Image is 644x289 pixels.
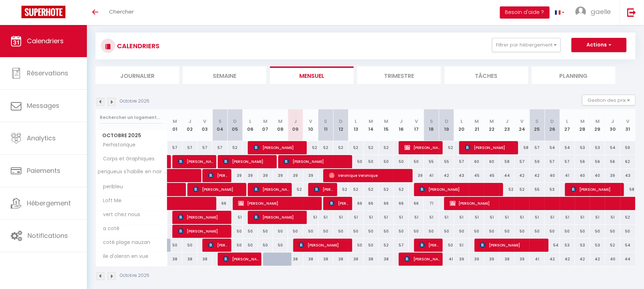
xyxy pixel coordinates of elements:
[419,183,501,196] span: [PERSON_NAME]
[515,253,530,266] div: 39
[357,66,441,84] li: Trimestre
[404,252,440,266] span: [PERSON_NAME]
[575,239,590,252] div: 53
[620,253,635,266] div: 44
[560,109,575,141] th: 27
[500,169,515,182] div: 44
[348,197,363,210] div: 66
[439,155,454,168] div: 55
[620,211,635,224] div: 52
[379,197,394,210] div: 66
[484,253,499,266] div: 39
[318,211,333,224] div: 51
[582,95,635,105] button: Gestion des prix
[484,169,499,182] div: 45
[197,109,212,141] th: 03
[95,66,179,84] li: Journalier
[27,166,60,175] span: Paiements
[454,225,469,238] div: 50
[506,118,508,125] abbr: J
[490,118,494,125] abbr: M
[182,109,197,141] th: 02
[318,109,333,141] th: 11
[484,225,499,238] div: 50
[97,225,124,233] span: a coté
[620,239,635,252] div: 54
[424,211,439,224] div: 51
[545,239,560,252] div: 54
[394,183,409,196] div: 52
[299,238,350,252] span: [PERSON_NAME]
[605,109,620,141] th: 30
[379,183,394,196] div: 52
[566,118,569,125] abbr: L
[515,225,530,238] div: 50
[560,239,575,252] div: 53
[197,141,212,154] div: 57
[394,239,409,252] div: 57
[500,6,550,19] button: Besoin d'aide ?
[178,155,214,168] span: [PERSON_NAME]
[394,211,409,224] div: 51
[333,225,348,238] div: 50
[409,155,424,168] div: 50
[445,118,448,125] abbr: D
[545,211,560,224] div: 51
[560,141,575,154] div: 54
[469,253,484,266] div: 39
[590,239,605,252] div: 53
[409,211,424,224] div: 51
[227,225,242,238] div: 50
[28,231,68,240] span: Notifications
[27,199,71,208] span: Hébergement
[197,253,212,266] div: 38
[439,141,454,154] div: 52
[288,183,303,196] div: 52
[424,109,439,141] th: 18
[571,183,622,196] span: [PERSON_NAME]
[288,109,303,141] th: 09
[273,109,288,141] th: 08
[591,7,611,16] span: gaelle
[500,253,515,266] div: 38
[500,109,515,141] th: 23
[318,253,333,266] div: 38
[379,211,394,224] div: 51
[233,118,237,125] abbr: D
[188,118,191,125] abbr: J
[560,253,575,266] div: 42
[167,109,182,141] th: 01
[348,155,363,168] div: 50
[439,169,454,182] div: 42
[227,239,242,252] div: 50
[545,183,560,196] div: 53
[243,109,258,141] th: 06
[294,118,297,125] abbr: J
[415,118,418,125] abbr: V
[314,183,334,196] span: [PERSON_NAME]
[590,253,605,266] div: 42
[178,210,229,224] span: [PERSON_NAME]
[409,109,424,141] th: 17
[560,169,575,182] div: 41
[333,109,348,141] th: 12
[182,141,197,154] div: 57
[484,109,499,141] th: 22
[278,118,282,125] abbr: M
[530,141,545,154] div: 57
[254,183,289,196] span: [PERSON_NAME]
[379,225,394,238] div: 50
[500,225,515,238] div: 50
[605,141,620,154] div: 54
[571,38,626,52] button: Actions
[379,253,394,266] div: 38
[115,38,159,54] h3: CALENDRIERS
[590,225,605,238] div: 50
[258,169,273,182] div: 39
[536,118,539,125] abbr: S
[288,253,303,266] div: 38
[109,8,134,15] span: Chercher
[575,169,590,182] div: 40
[348,183,363,196] div: 52
[120,98,149,105] p: Octobre 2025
